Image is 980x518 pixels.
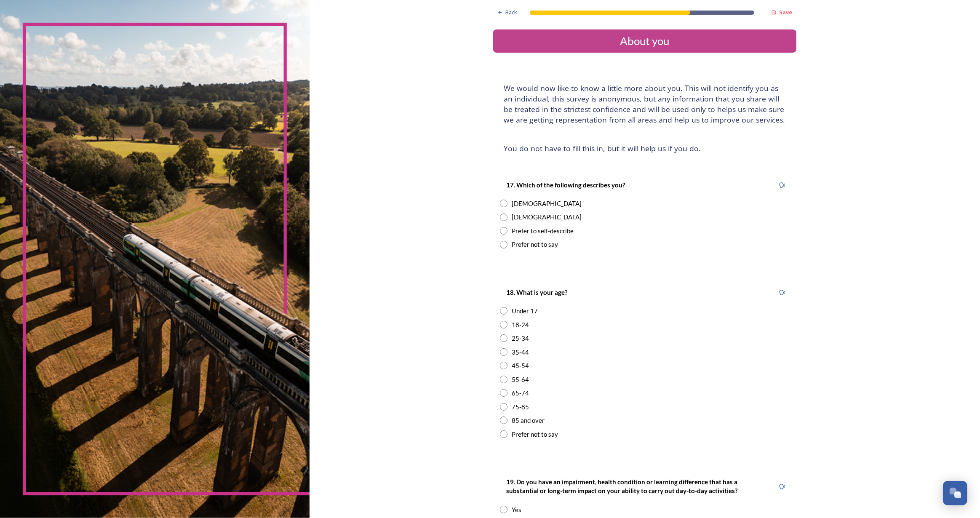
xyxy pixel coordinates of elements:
div: 75-85 [512,402,529,412]
strong: 17. Which of the following describes you? [506,181,625,189]
div: [DEMOGRAPHIC_DATA] [512,199,582,208]
div: Prefer to self-describe [512,226,574,236]
div: Prefer not to say [512,240,558,249]
div: 85 and over [512,416,545,425]
h4: We would now like to know a little more about you. This will not identify you as an individual, t... [504,83,786,125]
div: 18-24 [512,320,529,330]
span: Back [505,8,517,16]
button: Open Chat [943,481,967,505]
div: Prefer not to say [512,430,558,439]
div: Yes [512,505,521,515]
div: [DEMOGRAPHIC_DATA] [512,212,582,222]
div: 35-44 [512,347,529,357]
strong: 19. Do you have an impairment, health condition or learning difference that has a substantial or ... [506,478,739,494]
div: About you [497,33,793,49]
strong: Save [779,8,792,16]
strong: 18. What is your age? [506,288,567,296]
h4: You do not have to fill this in, but it will help us if you do. [504,143,786,154]
div: 45-54 [512,361,529,371]
div: 25-34 [512,334,529,343]
div: 65-74 [512,388,529,398]
div: 55-64 [512,375,529,384]
div: Under 17 [512,306,538,316]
